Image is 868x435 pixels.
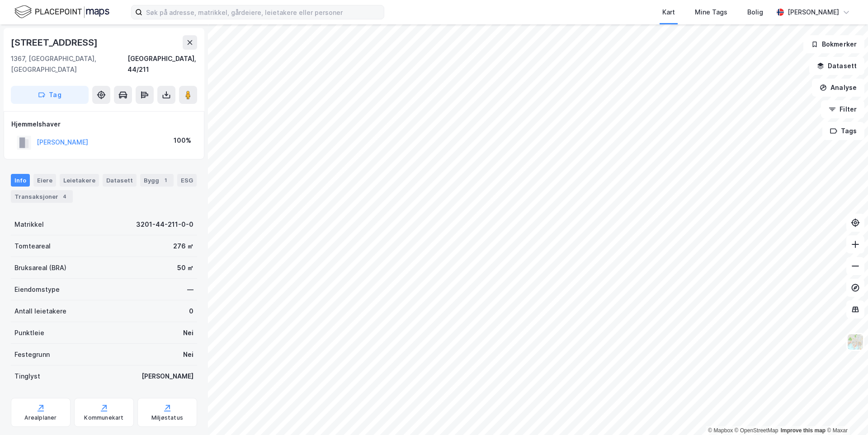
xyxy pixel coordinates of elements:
div: Transaksjoner [11,190,73,203]
img: Z [847,333,864,351]
div: Info [11,174,30,187]
div: [GEOGRAPHIC_DATA], 44/211 [127,53,197,75]
div: 1367, [GEOGRAPHIC_DATA], [GEOGRAPHIC_DATA] [11,53,127,75]
a: OpenStreetMap [735,427,778,434]
div: 276 ㎡ [173,241,193,252]
button: Tag [11,86,89,104]
div: Festegrunn [14,349,50,360]
div: 4 [60,192,69,201]
div: Tomteareal [14,241,51,252]
div: Datasett [103,174,137,187]
button: Bokmerker [803,35,864,53]
div: Hjemmelshaver [11,119,197,130]
div: Matrikkel [14,219,44,230]
div: Nei [183,349,193,360]
button: Tags [822,122,864,140]
div: Leietakere [60,174,99,187]
div: Bruksareal (BRA) [14,262,66,273]
div: Kart [662,7,675,18]
iframe: Chat Widget [823,392,868,435]
div: Antall leietakere [14,306,66,317]
div: Kontrollprogram for chat [823,392,868,435]
div: Tinglyst [14,371,40,382]
div: Bolig [747,7,763,18]
div: Punktleie [14,327,44,338]
div: [PERSON_NAME] [142,371,193,382]
div: 1 [161,176,170,185]
div: Eiendomstype [14,284,60,295]
a: Improve this map [781,427,826,434]
div: ESG [177,174,197,187]
div: [STREET_ADDRESS] [11,35,99,50]
div: Kommunekart [84,414,123,421]
input: Søk på adresse, matrikkel, gårdeiere, leietakere eller personer [142,5,384,19]
div: Nei [183,327,193,338]
div: 3201-44-211-0-0 [136,219,193,230]
div: 50 ㎡ [177,262,193,273]
div: [PERSON_NAME] [788,7,839,18]
img: logo.f888ab2527a4732fd821a326f86c7f29.svg [14,4,109,20]
div: Bygg [140,174,174,187]
div: Mine Tags [695,7,727,18]
div: — [187,284,193,295]
button: Datasett [809,57,864,75]
div: 100% [174,135,191,146]
button: Analyse [812,79,864,97]
button: Filter [821,100,864,118]
div: Miljøstatus [151,414,183,421]
div: Eiere [33,174,56,187]
div: 0 [189,306,193,317]
a: Mapbox [708,427,733,434]
div: Arealplaner [24,414,57,421]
